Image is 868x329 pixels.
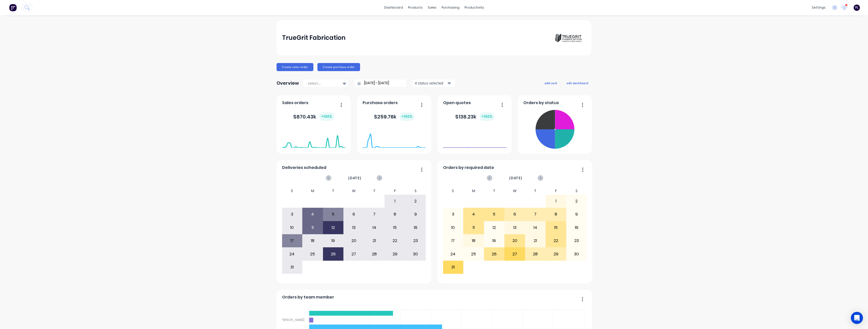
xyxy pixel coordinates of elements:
[484,187,505,195] div: T
[282,261,302,274] div: 31
[479,112,494,121] div: + 100 %
[282,208,302,221] div: 3
[317,63,360,71] button: Create purchase order
[405,195,426,207] div: 2
[443,100,471,106] span: Open quotes
[525,234,546,247] div: 21
[809,4,828,11] div: settings
[277,63,313,71] button: Create sales order
[443,208,463,221] div: 3
[282,187,303,195] div: S
[382,4,405,11] a: dashboard
[344,208,364,221] div: 6
[280,318,304,322] tspan: [PERSON_NAME]
[385,208,405,221] div: 8
[563,80,591,86] button: edit dashboard
[282,33,345,43] div: TrueGrit Fabrication
[385,195,405,207] div: 1
[303,234,323,247] div: 18
[443,261,463,274] div: 31
[484,208,504,221] div: 5
[319,112,334,121] div: + 100 %
[443,248,463,260] div: 24
[282,165,326,171] span: Deliveries scheduled
[343,187,364,195] div: W
[505,248,525,260] div: 27
[385,248,405,260] div: 29
[293,112,334,121] div: $ 870.43k
[364,234,385,247] div: 21
[412,79,455,87] button: 4 status selected
[525,187,546,195] div: T
[566,248,587,260] div: 30
[385,221,405,234] div: 15
[405,248,426,260] div: 30
[405,208,426,221] div: 9
[546,234,566,247] div: 22
[523,100,559,106] span: Orders by status
[9,4,17,11] img: Factory
[323,234,343,247] div: 19
[484,234,504,247] div: 19
[282,294,334,300] span: Orders by team member
[344,248,364,260] div: 27
[505,221,525,234] div: 13
[405,221,426,234] div: 16
[405,4,425,11] div: products
[464,221,484,234] div: 11
[303,221,323,234] div: 11
[405,234,426,247] div: 23
[282,248,302,260] div: 24
[566,195,587,207] div: 2
[439,4,462,11] div: purchasing
[348,175,361,181] span: [DATE]
[464,248,484,260] div: 25
[525,221,546,234] div: 14
[323,187,344,195] div: T
[364,221,385,234] div: 14
[484,248,504,260] div: 26
[551,20,586,55] img: TrueGrit Fabrication
[282,221,302,234] div: 10
[374,112,414,121] div: $ 259.76k
[303,208,323,221] div: 4
[455,112,494,121] div: $ 138.23k
[546,208,566,221] div: 8
[546,248,566,260] div: 29
[323,221,343,234] div: 12
[855,5,859,10] span: PL
[505,234,525,247] div: 20
[303,248,323,260] div: 25
[277,78,299,88] div: Overview
[443,221,463,234] div: 10
[399,112,414,121] div: + 100 %
[509,175,522,181] span: [DATE]
[344,221,364,234] div: 13
[405,187,426,195] div: S
[464,234,484,247] div: 18
[302,187,323,195] div: M
[364,187,385,195] div: T
[566,234,587,247] div: 23
[566,208,587,221] div: 9
[364,248,385,260] div: 28
[344,234,364,247] div: 20
[505,208,525,221] div: 6
[385,187,405,195] div: F
[385,234,405,247] div: 22
[541,80,560,86] button: add card
[282,234,302,247] div: 17
[546,187,566,195] div: F
[546,221,566,234] div: 15
[364,208,385,221] div: 7
[464,208,484,221] div: 4
[363,100,398,106] span: Purchase orders
[443,234,463,247] div: 17
[851,312,863,324] div: Open Intercom Messenger
[425,4,439,11] div: sales
[415,80,447,86] div: 4 status selected
[282,100,308,106] span: Sales orders
[525,248,546,260] div: 28
[323,208,343,221] div: 5
[566,221,587,234] div: 16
